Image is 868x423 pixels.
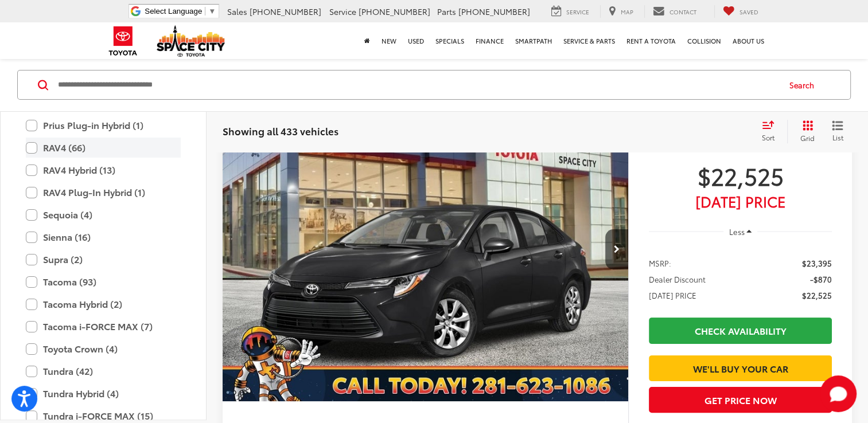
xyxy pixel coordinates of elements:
img: 2025 Toyota Corolla LE [222,97,629,402]
a: Service [543,5,598,18]
span: List [832,133,843,143]
span: ​ [205,7,205,15]
span: [PHONE_NUMBER] [359,6,430,17]
label: Tacoma Hybrid (2) [26,294,181,314]
button: List View [823,120,852,143]
a: Contact [644,5,705,18]
span: ▼ [208,7,216,15]
button: Toggle Chat Window [820,375,857,412]
label: Tundra Hybrid (4) [26,383,181,404]
a: Finance [470,22,509,59]
button: Select sort value [756,120,787,143]
span: [PHONE_NUMBER] [458,6,530,17]
span: Contact [670,7,696,16]
a: Rent a Toyota [621,22,682,59]
label: Tundra (42) [26,361,181,381]
label: RAV4 Plug-In Hybrid (1) [26,182,181,202]
a: Check Availability [649,318,832,343]
input: Search by Make, Model, or Keyword [57,72,779,99]
a: Home [359,22,376,59]
a: Used [402,22,430,59]
span: [PHONE_NUMBER] [250,6,321,17]
label: Prius Plug-in Hybrid (1) [26,115,181,135]
span: Less [729,226,744,237]
a: SmartPath [509,22,558,59]
img: Space City Toyota [157,25,225,57]
span: [DATE] Price [649,195,832,207]
span: $22,525 [649,161,832,190]
div: 2025 Toyota Corolla LE 0 [222,97,629,401]
span: Sort [762,133,774,143]
a: Collision [682,22,727,59]
span: MSRP: [649,257,671,269]
span: $22,525 [802,289,832,301]
button: Less [723,221,758,242]
span: Saved [739,7,758,16]
a: Specials [430,22,470,59]
img: Toyota [102,22,145,60]
a: About Us [727,22,770,59]
a: We'll Buy Your Car [649,355,832,381]
span: Map [621,7,633,16]
span: Dealer Discount [649,273,706,285]
label: Toyota Crown (4) [26,339,181,359]
span: Parts [437,6,456,17]
label: RAV4 (66) [26,138,181,158]
span: Showing all 433 vehicles [223,124,338,138]
span: -$870 [810,273,832,285]
a: New [376,22,402,59]
span: Sales [227,6,247,17]
a: Select Language​ [145,7,216,15]
a: Map [600,5,642,18]
label: Tacoma i-FORCE MAX (7) [26,316,181,336]
svg: Start Chat [820,375,857,412]
span: $23,395 [802,257,832,269]
label: RAV4 Hybrid (13) [26,160,181,180]
label: Sequoia (4) [26,205,181,225]
span: Select Language [145,7,202,15]
label: Tacoma (93) [26,272,181,292]
button: Get Price Now [649,387,832,413]
button: Search [779,71,831,100]
button: Grid View [787,120,823,143]
span: Service [566,7,589,16]
a: Service & Parts [558,22,621,59]
a: My Saved Vehicles [714,5,767,18]
a: 2025 Toyota Corolla LE2025 Toyota Corolla LE2025 Toyota Corolla LE2025 Toyota Corolla LE [222,97,629,401]
span: [DATE] PRICE [649,289,696,301]
label: Sienna (16) [26,227,181,247]
span: Grid [800,134,815,143]
button: Next image [605,229,628,269]
span: Service [329,6,356,17]
label: Supra (2) [26,249,181,269]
